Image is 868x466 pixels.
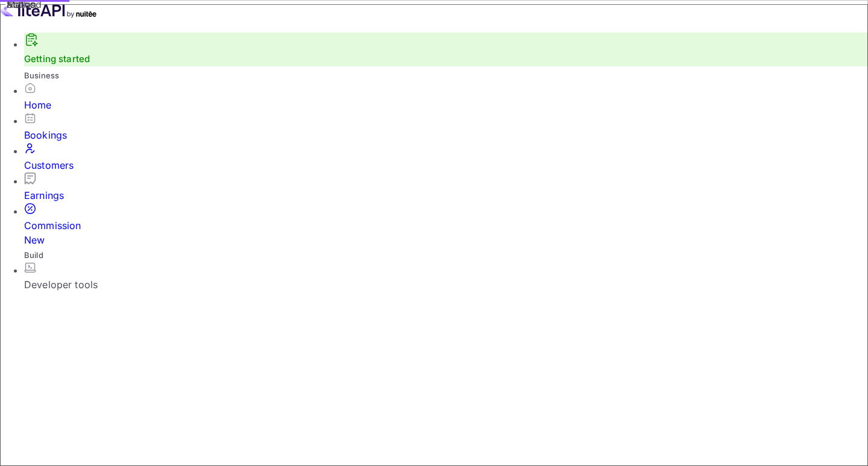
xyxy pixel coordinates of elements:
[24,53,90,65] a: Getting started
[24,98,868,112] div: Home
[24,233,868,247] div: New
[24,158,868,172] div: Customers
[24,33,868,66] div: Getting started
[24,82,868,112] a: Home
[24,71,59,80] span: Business
[24,203,868,247] a: CommissionNew
[24,188,868,203] div: Earnings
[24,250,43,260] span: Build
[24,112,868,142] a: Bookings
[24,277,868,292] div: Developer tools
[24,172,868,203] a: Earnings
[24,128,868,142] div: Bookings
[24,218,868,247] div: Commission
[24,142,868,172] a: Customers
